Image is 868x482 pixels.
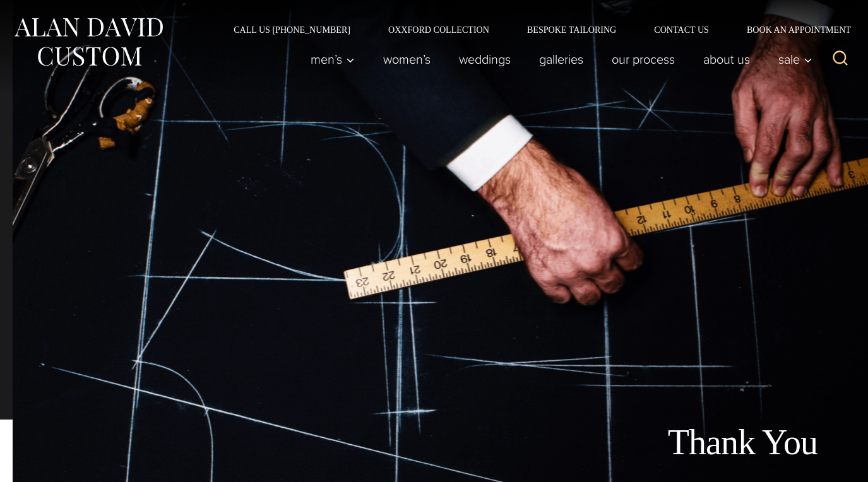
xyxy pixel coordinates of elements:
[778,53,812,66] span: Sale
[215,25,369,34] a: Call Us [PHONE_NUMBER]
[445,47,525,72] a: weddings
[689,47,764,72] a: About Us
[13,14,164,70] img: Alan David Custom
[537,421,817,464] h1: Thank You
[598,47,689,72] a: Our Process
[369,47,445,72] a: Women’s
[311,53,355,66] span: Men’s
[635,25,728,34] a: Contact Us
[369,25,508,34] a: Oxxford Collection
[508,25,635,34] a: Bespoke Tailoring
[525,47,598,72] a: Galleries
[825,44,855,74] button: View Search Form
[297,47,819,72] nav: Primary Navigation
[728,25,855,34] a: Book an Appointment
[215,25,855,34] nav: Secondary Navigation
